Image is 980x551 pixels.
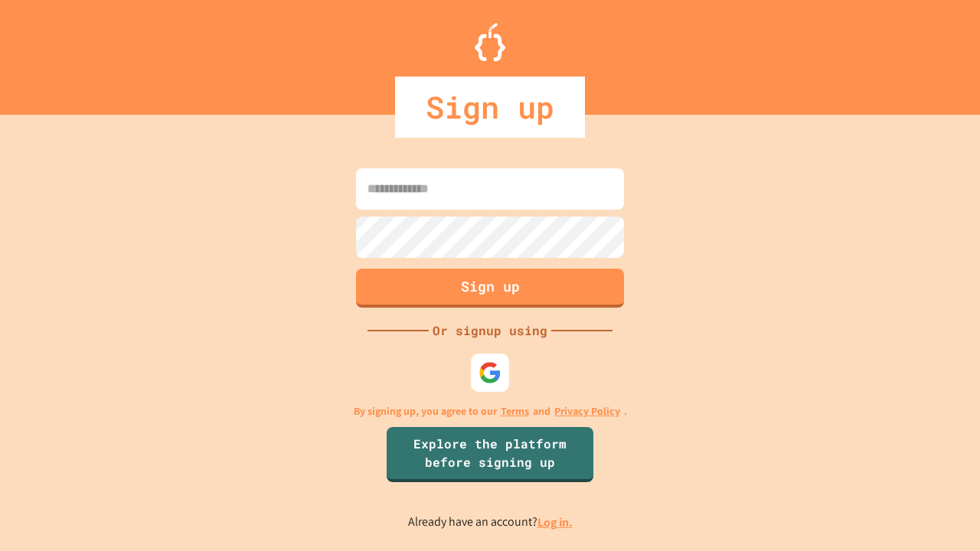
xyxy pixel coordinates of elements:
[554,403,620,419] a: Privacy Policy
[537,514,573,530] a: Log in.
[475,23,505,61] img: Logo.svg
[356,269,624,308] button: Sign up
[387,427,593,482] a: Explore the platform before signing up
[429,321,551,340] div: Or signup using
[479,361,501,384] img: google-icon.svg
[395,77,585,138] div: Sign up
[408,513,573,532] p: Already have an account?
[501,403,529,419] a: Terms
[354,403,627,419] p: By signing up, you agree to our and .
